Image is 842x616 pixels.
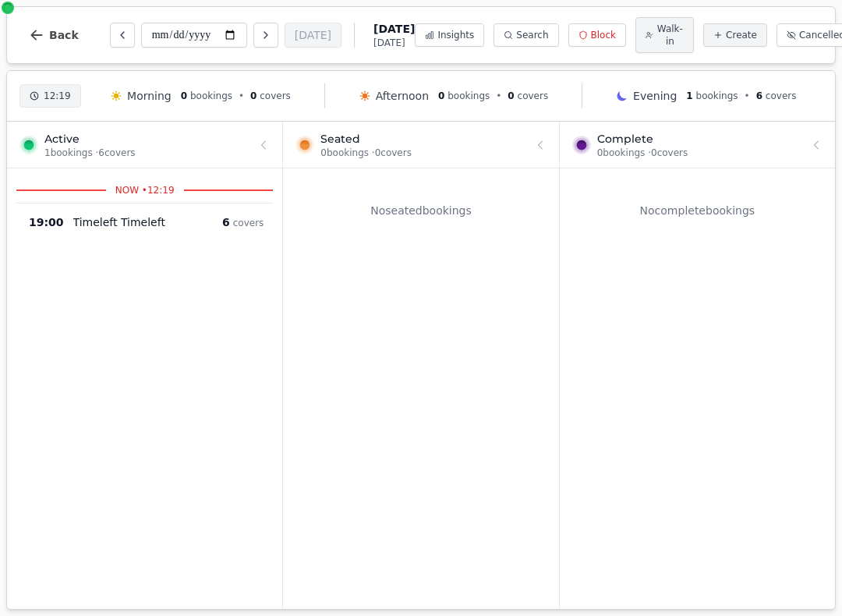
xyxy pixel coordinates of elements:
[448,90,490,101] span: bookings
[376,88,429,104] span: Afternoon
[696,90,738,101] span: bookings
[569,203,826,218] p: No complete bookings
[516,29,548,41] span: Search
[745,90,750,102] span: •
[633,88,677,104] span: Evening
[635,17,694,53] button: Walk-in
[127,88,172,104] span: Morning
[518,90,549,101] span: covers
[106,184,184,196] span: NOW • 12:19
[253,23,278,48] button: Next day
[239,90,244,102] span: •
[703,23,767,47] button: Create
[726,29,757,41] span: Create
[44,90,71,102] span: 12:19
[222,216,230,228] span: 6
[260,90,291,101] span: covers
[16,16,91,54] button: Back
[172,218,179,226] svg: Google booking
[73,214,165,230] p: Timeleft Timeleft
[756,90,762,101] span: 6
[494,23,558,47] button: Search
[766,90,797,101] span: covers
[29,214,64,230] span: 19:00
[508,90,514,101] span: 0
[373,37,415,49] span: [DATE]
[233,218,264,228] span: covers
[181,90,187,101] span: 0
[656,23,684,48] span: Walk-in
[496,90,501,102] span: •
[250,90,256,101] span: 0
[285,23,341,48] button: [DATE]
[591,29,616,41] span: Block
[438,90,444,101] span: 0
[49,30,79,41] span: Back
[568,23,626,47] button: Block
[437,29,474,41] span: Insights
[373,21,415,37] span: [DATE]
[292,203,549,218] p: No seated bookings
[190,90,232,101] span: bookings
[110,23,135,48] button: Previous day
[686,90,692,101] span: 1
[415,23,484,47] button: Insights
